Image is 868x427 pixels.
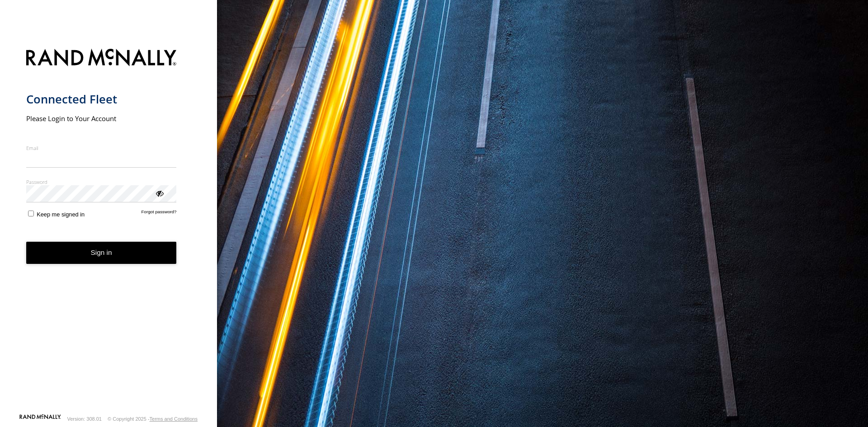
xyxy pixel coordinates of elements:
div: ViewPassword [155,188,164,197]
label: Email [26,145,177,151]
span: Keep me signed in [37,211,85,218]
h2: Please Login to Your Account [26,114,177,123]
button: Sign in [26,242,177,264]
div: © Copyright 2025 - [108,416,198,422]
input: Keep me signed in [28,211,34,216]
a: Terms and Conditions [150,416,198,422]
a: Forgot password? [142,209,177,218]
label: Password [26,178,177,185]
a: Visit our Website [19,414,61,423]
h1: Connected Fleet [26,92,177,107]
form: main [26,43,191,413]
img: Rand McNally [26,47,177,70]
div: Version: 308.01 [67,416,102,422]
